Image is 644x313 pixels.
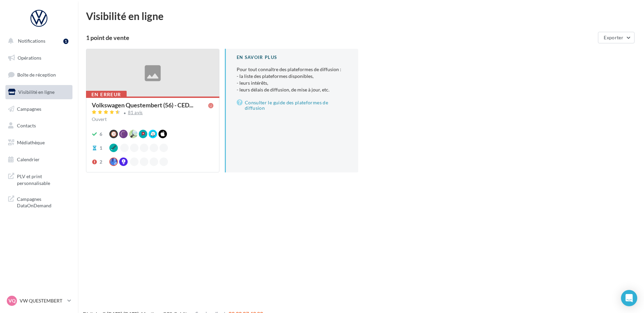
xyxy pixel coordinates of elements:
[17,194,70,209] span: Campagnes DataOnDemand
[598,32,635,43] button: Exporter
[237,80,347,86] li: - leurs intérêts,
[86,11,636,21] div: Visibilité en ligne
[4,34,71,48] button: Notifications 1
[18,55,41,61] span: Opérations
[5,294,72,307] a: VQ VW QUESTEMBERT
[17,156,40,162] span: Calendrier
[237,66,347,93] p: Pour tout connaître des plateformes de diffusion :
[18,89,55,95] span: Visibilité en ligne
[4,152,74,167] a: Calendrier
[237,54,347,61] div: En savoir plus
[92,116,107,122] span: Ouvert
[100,159,102,165] div: 2
[20,297,65,304] p: VW QUESTEMBERT
[17,72,56,78] span: Boîte de réception
[18,38,45,44] span: Notifications
[92,102,193,108] span: Volkswagen Questembert (56) - CED...
[128,110,143,115] div: 81 avis
[100,131,102,138] div: 6
[4,85,74,99] a: Visibilité en ligne
[4,67,74,82] a: Boîte de réception
[4,192,74,212] a: Campagnes DataOnDemand
[237,99,347,112] a: Consulter le guide des plateformes de diffusion
[63,39,68,44] div: 1
[100,145,102,151] div: 1
[604,35,623,40] span: Exporter
[4,169,74,189] a: PLV et print personnalisable
[621,290,637,306] div: Open Intercom Messenger
[17,172,70,186] span: PLV et print personnalisable
[237,86,347,93] li: - leurs délais de diffusion, de mise à jour, etc.
[4,51,74,65] a: Opérations
[92,109,214,117] a: 81 avis
[17,106,41,111] span: Campagnes
[17,123,36,128] span: Contacts
[8,297,16,304] span: VQ
[4,135,74,150] a: Médiathèque
[86,35,595,41] div: 1 point de vente
[17,140,45,145] span: Médiathèque
[4,102,74,116] a: Campagnes
[86,91,127,98] div: En erreur
[4,119,74,133] a: Contacts
[237,73,347,80] li: - la liste des plateformes disponibles,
